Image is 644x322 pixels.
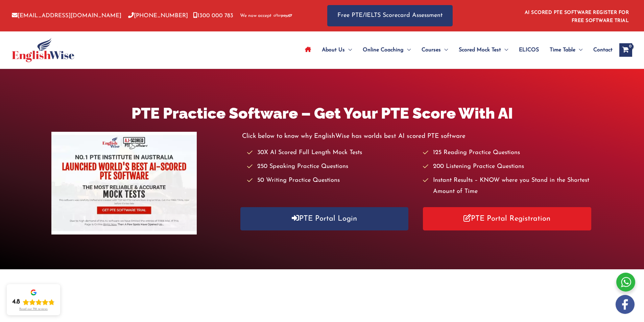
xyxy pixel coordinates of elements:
[12,298,20,306] div: 4.8
[441,38,448,62] span: Menu Toggle
[519,38,539,62] span: ELICOS
[128,13,188,19] a: [PHONE_NUMBER]
[247,175,416,186] li: 50 Writing Practice Questions
[193,13,233,19] a: 1300 000 783
[550,38,575,62] span: Time Table
[619,43,632,57] a: View Shopping Cart, empty
[363,38,404,62] span: Online Coaching
[514,38,544,62] a: ELICOS
[12,298,55,306] div: Rating: 4.8 out of 5
[345,38,352,62] span: Menu Toggle
[327,5,453,26] a: Free PTE/IELTS Scorecard Assessment
[19,307,48,311] div: Read our 718 reviews
[575,38,582,62] span: Menu Toggle
[423,175,592,198] li: Instant Results – KNOW where you Stand in the Shortest Amount of Time
[51,103,592,124] h1: PTE Practice Software – Get Your PTE Score With AI
[12,38,74,62] img: cropped-ew-logo
[588,38,613,62] a: Contact
[247,147,416,158] li: 30X AI Scored Full Length Mock Tests
[416,38,453,62] a: CoursesMenu Toggle
[404,38,411,62] span: Menu Toggle
[357,38,416,62] a: Online CoachingMenu Toggle
[240,13,271,19] span: We now accept
[51,132,197,234] img: pte-institute-main
[242,131,593,142] p: Click below to know why EnglishWise has worlds best AI scored PTE software
[247,161,416,172] li: 250 Speaking Practice Questions
[300,38,613,62] nav: Site Navigation: Main Menu
[459,38,501,62] span: Scored Mock Test
[453,38,514,62] a: Scored Mock TestMenu Toggle
[616,295,635,314] img: white-facebook.png
[544,38,588,62] a: Time TableMenu Toggle
[240,207,409,230] a: PTE Portal Login
[423,207,591,230] a: PTE Portal Registration
[322,38,345,62] span: About Us
[273,14,292,18] img: Afterpay-Logo
[423,161,592,172] li: 200 Listening Practice Questions
[422,38,441,62] span: Courses
[423,147,592,158] li: 125 Reading Practice Questions
[525,10,629,23] a: AI SCORED PTE SOFTWARE REGISTER FOR FREE SOFTWARE TRIAL
[316,38,357,62] a: About UsMenu Toggle
[12,13,121,19] a: [EMAIL_ADDRESS][DOMAIN_NAME]
[521,5,632,27] aside: Header Widget 1
[593,38,613,62] span: Contact
[501,38,508,62] span: Menu Toggle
